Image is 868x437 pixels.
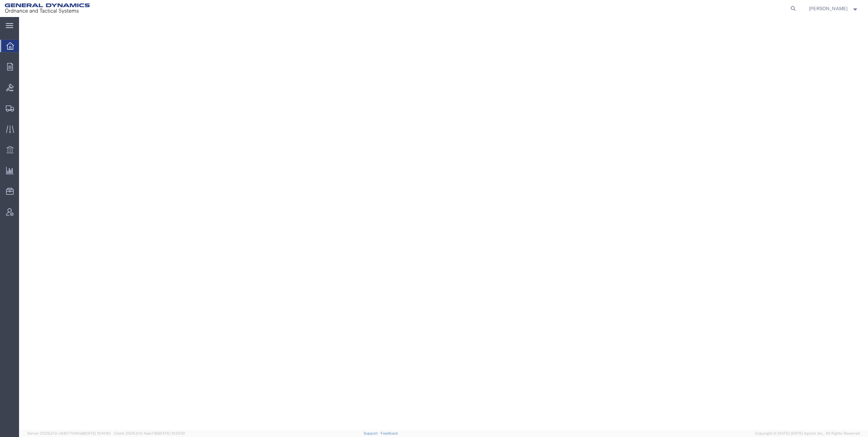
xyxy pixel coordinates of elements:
span: [DATE] 10:41:40 [84,431,111,435]
span: Copyright © [DATE]-[DATE] Agistix Inc., All Rights Reserved [755,431,860,436]
img: logo [5,3,90,14]
span: Timothy Kilraine [809,5,848,12]
span: Client: 2025.21.0-faee749 [114,431,185,435]
span: [DATE] 10:25:10 [158,431,185,435]
span: Server: 2025.21.0-c63077040a8 [27,431,111,435]
a: Support [364,431,381,435]
a: Feedback [381,431,398,435]
iframe: FS Legacy Container [19,17,868,430]
button: [PERSON_NAME] [808,4,859,13]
